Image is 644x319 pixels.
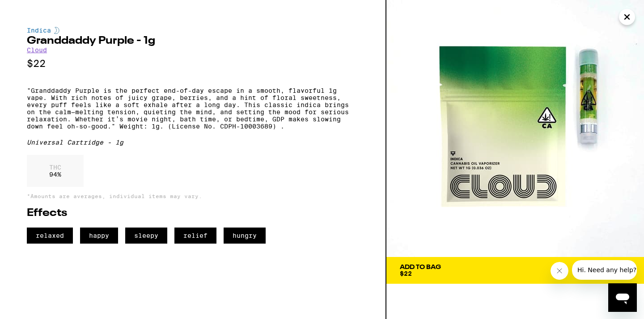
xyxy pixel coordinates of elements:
p: THC [49,164,61,171]
a: Cloud [27,46,47,54]
span: relaxed [27,228,73,244]
iframe: Button to launch messaging window [608,283,637,312]
div: 94 % [27,155,84,187]
img: indicaColor.svg [54,27,59,34]
div: Add To Bag [400,264,441,270]
span: sleepy [125,228,167,244]
button: Add To Bag$22 [386,257,644,284]
div: Universal Cartridge - 1g [27,139,359,146]
span: hungry [224,228,266,244]
button: Close [619,9,635,25]
span: $22 [400,270,412,277]
iframe: Message from company [572,260,637,280]
h2: Granddaddy Purple - 1g [27,36,359,46]
p: *Amounts are averages, individual items may vary. [27,193,359,199]
span: relief [174,228,216,244]
span: happy [80,228,118,244]
p: "Granddaddy Purple is the perfect end-of-day escape in a smooth, flavorful 1g vape. With rich not... [27,87,359,130]
p: $22 [27,58,359,69]
h2: Effects [27,208,359,219]
div: Indica [27,27,359,34]
iframe: Close message [551,262,568,280]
